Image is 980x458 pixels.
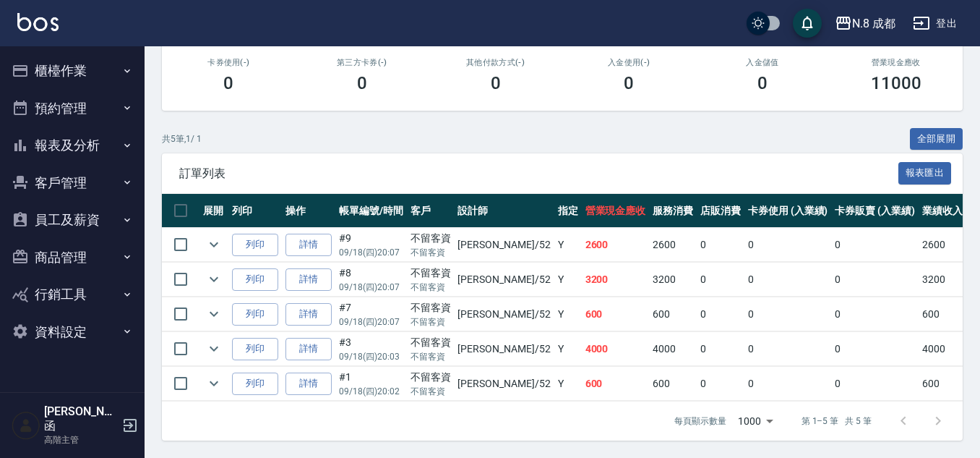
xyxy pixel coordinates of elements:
[232,234,278,256] button: 列印
[649,367,697,401] td: 600
[649,228,697,262] td: 2600
[831,194,919,228] th: 卡券販賣 (入業績)
[232,303,278,326] button: 列印
[339,385,403,398] p: 09/18 (四) 20:02
[179,58,278,67] h2: 卡券使用(-)
[6,313,139,351] button: 資料設定
[554,332,582,366] td: Y
[335,263,407,297] td: #8
[829,9,901,38] button: N.8 成都
[907,10,963,37] button: 登出
[313,58,412,67] h2: 第三方卡券(-)
[454,332,554,366] td: [PERSON_NAME] /52
[44,404,118,433] h5: [PERSON_NAME]函
[335,228,407,262] td: #9
[582,263,650,297] td: 3200
[919,228,966,262] td: 2600
[554,194,582,228] th: 指定
[335,367,407,401] td: #1
[582,228,650,262] td: 2600
[454,367,554,401] td: [PERSON_NAME] /52
[6,201,139,239] button: 員工及薪資
[6,276,139,313] button: 行銷工具
[554,297,582,331] td: Y
[871,73,921,93] h3: 11000
[554,367,582,401] td: Y
[454,263,554,297] td: [PERSON_NAME] /52
[203,303,225,325] button: expand row
[203,234,225,255] button: expand row
[919,297,966,331] td: 600
[757,73,768,93] h3: 0
[624,73,634,93] h3: 0
[339,350,403,363] p: 09/18 (四) 20:03
[282,194,335,228] th: 操作
[232,373,278,395] button: 列印
[697,263,744,297] td: 0
[793,9,822,38] button: save
[649,263,697,297] td: 3200
[44,433,118,446] p: 高階主管
[285,268,332,291] a: 詳情
[744,228,832,262] td: 0
[697,367,744,401] td: 0
[285,373,332,395] a: 詳情
[6,127,139,164] button: 報表及分析
[491,73,501,93] h3: 0
[582,367,650,401] td: 600
[203,338,225,360] button: expand row
[898,162,952,185] button: 報表匯出
[411,281,451,294] p: 不留客資
[6,239,139,276] button: 商品管理
[232,268,278,291] button: 列印
[582,194,650,228] th: 營業現金應收
[582,332,650,366] td: 4000
[919,367,966,401] td: 600
[649,194,697,228] th: 服務消費
[223,73,233,93] h3: 0
[335,332,407,366] td: #3
[335,194,407,228] th: 帳單編號/時間
[801,415,872,428] p: 第 1–5 筆 共 5 筆
[12,411,40,440] img: Person
[203,268,225,290] button: expand row
[339,281,403,294] p: 09/18 (四) 20:07
[910,128,963,150] button: 全部展開
[6,164,139,202] button: 客戶管理
[582,297,650,331] td: 600
[831,263,919,297] td: 0
[179,166,898,181] span: 訂單列表
[744,332,832,366] td: 0
[411,300,451,315] div: 不留客資
[411,266,451,281] div: 不留客資
[649,332,697,366] td: 4000
[674,415,726,428] p: 每頁顯示數量
[411,335,451,350] div: 不留客資
[554,263,582,297] td: Y
[744,297,832,331] td: 0
[744,263,832,297] td: 0
[199,194,228,228] th: 展開
[203,373,225,394] button: expand row
[831,367,919,401] td: 0
[852,14,895,33] div: N.8 成都
[697,228,744,262] td: 0
[228,194,282,228] th: 列印
[162,132,202,145] p: 共 5 筆, 1 / 1
[339,246,403,259] p: 09/18 (四) 20:07
[357,73,367,93] h3: 0
[831,228,919,262] td: 0
[919,332,966,366] td: 4000
[411,370,451,385] div: 不留客資
[17,13,59,31] img: Logo
[898,166,952,179] a: 報表匯出
[454,228,554,262] td: [PERSON_NAME] /52
[6,90,139,127] button: 預約管理
[411,385,451,398] p: 不留客資
[285,338,332,360] a: 詳情
[454,297,554,331] td: [PERSON_NAME] /52
[580,58,679,67] h2: 入金使用(-)
[407,194,455,228] th: 客戶
[831,332,919,366] td: 0
[339,315,403,328] p: 09/18 (四) 20:07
